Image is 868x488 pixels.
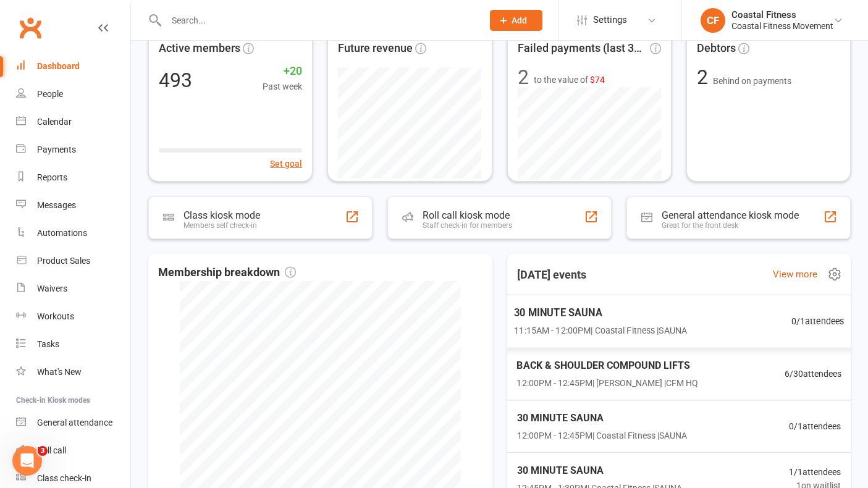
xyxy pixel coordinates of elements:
div: Product Sales [37,256,90,266]
span: 12:00PM - 12:45PM | [PERSON_NAME] | CFM HQ [516,376,698,390]
iframe: Intercom live chat [12,446,42,476]
span: 30 MINUTE SAUNA [517,410,687,426]
a: Waivers [16,275,130,303]
span: Behind on payments [713,76,791,86]
a: Reports [16,164,130,191]
h3: [DATE] events [507,264,596,286]
div: Payments [37,145,76,154]
span: Past week [263,80,302,93]
span: Membership breakdown [158,264,296,282]
a: What's New [16,358,130,386]
span: 2 [697,65,713,89]
div: Great for the front desk [662,221,799,230]
a: Calendar [16,108,130,136]
a: People [16,80,130,108]
a: General attendance kiosk mode [16,409,130,437]
div: 2 [518,67,529,87]
span: Failed payments (last 30d) [518,40,647,57]
div: Dashboard [37,61,80,71]
span: BACK & SHOULDER COMPOUND LIFTS [516,358,698,374]
a: Automations [16,219,130,247]
a: Tasks [16,330,130,358]
div: Automations [37,228,87,238]
div: Reports [37,172,67,182]
div: Calendar [37,117,72,127]
div: CF [701,8,725,33]
button: Add [490,10,542,31]
a: Dashboard [16,53,130,80]
div: Tasks [37,339,59,349]
span: to the value of [534,73,605,86]
div: Waivers [37,284,67,293]
input: Search... [162,12,474,29]
button: Set goal [270,157,302,170]
span: 1 / 1 attendees [789,465,841,479]
div: Members self check-in [183,221,260,230]
span: 0 / 1 attendees [791,314,844,329]
span: +20 [263,62,302,80]
span: 0 / 1 attendees [789,419,841,433]
a: View more [773,267,817,282]
span: Active members [159,40,240,57]
a: Messages [16,191,130,219]
span: Future revenue [338,40,413,57]
span: Debtors [697,40,736,57]
div: Staff check-in for members [423,221,512,230]
span: 12:00PM - 12:45PM | Coastal Fitness | SAUNA [517,429,687,442]
div: General attendance kiosk mode [662,209,799,221]
span: 11:15AM - 12:00PM | Coastal Fitness | SAUNA [514,324,687,338]
div: Roll call [37,445,66,455]
div: 493 [159,70,192,90]
a: Product Sales [16,247,130,275]
div: Coastal Fitness Movement [731,20,833,32]
div: Class check-in [37,473,91,483]
a: Payments [16,136,130,164]
span: Settings [593,6,627,34]
span: 3 [38,446,48,456]
div: People [37,89,63,99]
a: Clubworx [15,12,46,43]
span: $74 [590,75,605,85]
span: 30 MINUTE SAUNA [517,463,682,479]
div: Roll call kiosk mode [423,209,512,221]
a: Workouts [16,303,130,330]
div: Messages [37,200,76,210]
div: Class kiosk mode [183,209,260,221]
span: 6 / 30 attendees [784,367,841,381]
span: Add [512,15,527,25]
div: General attendance [37,418,112,427]
div: Workouts [37,311,74,321]
div: Coastal Fitness [731,9,833,20]
div: What's New [37,367,82,377]
span: 30 MINUTE SAUNA [514,305,687,321]
a: Roll call [16,437,130,465]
